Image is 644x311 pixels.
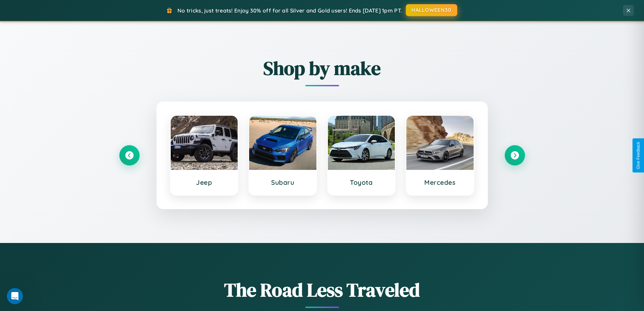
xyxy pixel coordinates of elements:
[335,178,388,186] h3: Toyota
[7,288,23,304] iframe: Intercom live chat
[256,178,310,186] h3: Subaru
[406,4,457,16] button: HALLOWEEN30
[177,178,231,186] h3: Jeep
[119,55,525,81] h2: Shop by make
[119,277,525,303] h1: The Road Less Traveled
[177,7,402,14] span: No tricks, just treats! Enjoy 30% off for all Silver and Gold users! Ends [DATE] 1pm PT.
[636,142,641,169] div: Give Feedback
[413,178,467,186] h3: Mercedes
